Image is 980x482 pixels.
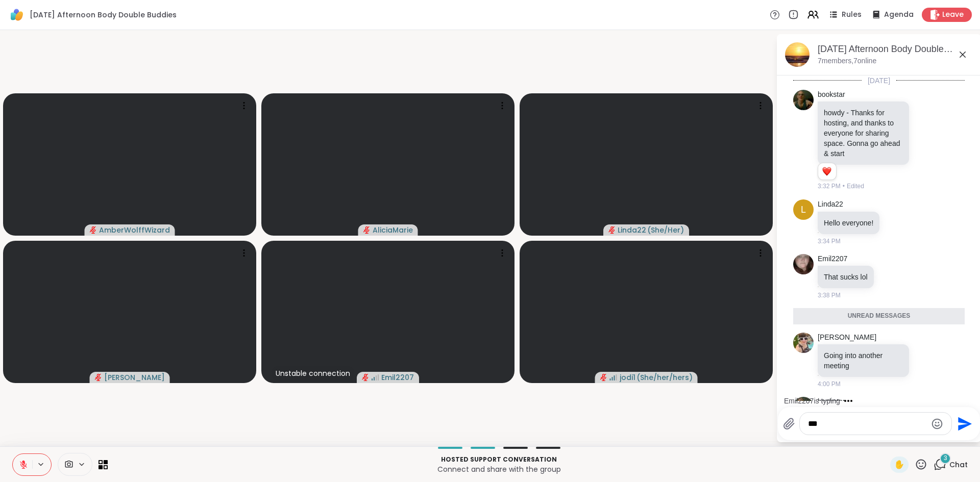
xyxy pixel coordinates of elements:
span: [DATE] [862,75,896,86]
span: Rules [842,10,862,20]
span: 3:38 PM [818,291,841,300]
span: jodi1 [620,372,635,383]
p: Connect and share with the group [114,464,884,474]
span: audio-muted [363,226,371,234]
div: Unstable connection [272,366,354,380]
span: audio-muted [95,374,102,381]
span: AmberWolffWizard [99,225,170,235]
span: audio-muted [600,374,607,381]
p: Going into another meeting [824,350,903,371]
button: Reactions: love [821,167,832,175]
span: 4:00 PM [818,379,841,389]
div: Reaction list [818,163,836,180]
span: audio-muted [608,226,616,234]
img: https://sharewell-space-live.sfo3.digitaloceanspaces.com/user-generated/b8a47ca7-d82d-4d7f-9821-d... [793,254,814,274]
span: Agenda [884,10,914,20]
span: 3 [944,454,947,463]
span: Linda22 [618,225,646,235]
div: [DATE] Afternoon Body Double Buddies, [DATE] [818,43,973,56]
a: Linda22 [818,199,843,210]
img: https://sharewell-space-live.sfo3.digitaloceanspaces.com/user-generated/3bf5b473-6236-4210-9da2-3... [793,333,814,353]
p: Hosted support conversation [114,455,884,464]
span: ( She/her/hers ) [636,372,693,383]
span: 3:34 PM [818,237,841,246]
div: Unread messages [793,308,965,324]
span: ( She/Her ) [647,225,684,235]
img: Wednesday Afternoon Body Double Buddies, Oct 15 [785,42,810,67]
textarea: Type your message [808,419,927,429]
p: 7 members, 7 online [818,56,876,66]
span: [PERSON_NAME] [104,372,165,383]
span: [DATE] Afternoon Body Double Buddies [30,10,177,20]
p: That sucks lol [824,272,868,282]
span: L [801,203,806,217]
a: [PERSON_NAME] [818,333,876,343]
span: Edited [847,182,864,191]
a: bookstar [818,90,845,100]
img: https://sharewell-space-live.sfo3.digitaloceanspaces.com/user-generated/535310fa-e9f2-4698-8a7d-4... [793,90,814,110]
a: Emil2207 [818,254,847,264]
span: ✋ [894,459,904,471]
p: howdy - Thanks for hosting, and thanks to everyone for sharing space. Gonna go ahead & start [824,108,903,159]
span: • [843,182,845,191]
span: Emil2207 [381,372,414,383]
span: Chat [949,460,968,470]
img: ShareWell Logomark [8,6,26,23]
span: audio-muted [362,374,369,381]
span: AliciaMarie [373,225,413,235]
div: Emil2207 is typing [784,396,840,406]
button: Emoji picker [931,418,943,430]
p: Hello everyone! [824,218,873,228]
span: Leave [942,10,964,20]
button: Send [952,412,975,435]
span: 3:32 PM [818,182,841,191]
span: audio-muted [90,226,97,234]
